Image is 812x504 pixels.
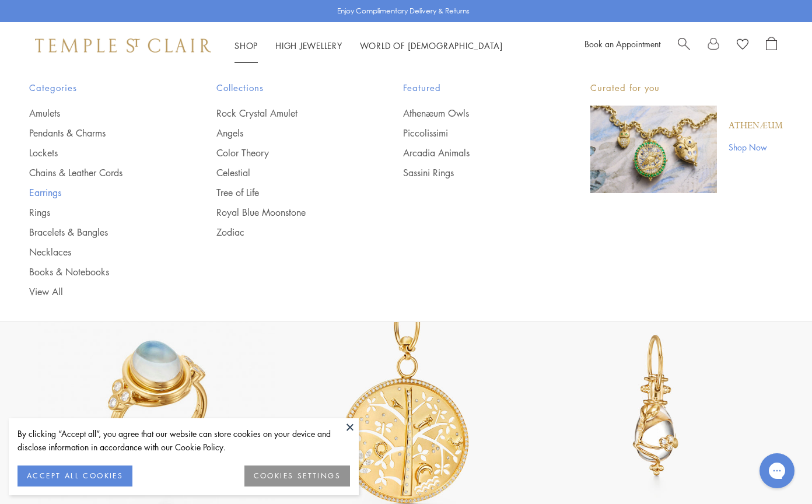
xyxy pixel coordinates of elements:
a: Search [678,37,690,54]
a: View All [29,285,170,298]
a: View Wishlist [737,37,748,54]
span: Categories [29,80,170,95]
a: Pendants & Charms [29,127,170,139]
a: Necklaces [29,246,170,258]
a: Rock Crystal Amulet [216,107,357,120]
a: Bracelets & Bangles [29,226,170,239]
span: Collections [216,80,357,95]
a: Earrings [29,186,170,199]
a: Celestial [216,166,357,179]
a: Sassini Rings [403,166,544,179]
span: Featured [403,80,544,95]
button: COOKIES SETTINGS [244,466,350,487]
a: Amulets [29,107,170,120]
a: Book an Appointment [584,38,660,50]
a: Color Theory [216,146,357,159]
a: Books & Notebooks [29,265,170,278]
a: Athenæum Owls [403,107,544,120]
div: By clicking “Accept all”, you agree that our website can store cookies on your device and disclos... [17,427,350,454]
a: Rings [29,206,170,219]
a: Arcadia Animals [403,146,544,159]
a: Angels [216,127,357,139]
nav: Main navigation [235,38,503,53]
iframe: Gorgias live chat messenger [754,449,800,492]
a: Open Shopping Bag [766,37,777,54]
a: World of [DEMOGRAPHIC_DATA]World of [DEMOGRAPHIC_DATA] [360,40,503,51]
a: Tree of Life [216,186,357,199]
p: Enjoy Complimentary Delivery & Returns [337,5,470,17]
a: Lockets [29,146,170,159]
button: ACCEPT ALL COOKIES [17,466,132,487]
a: Royal Blue Moonstone [216,206,357,219]
a: Athenæum [729,120,783,132]
a: Chains & Leather Cords [29,166,170,179]
a: High JewelleryHigh Jewellery [275,40,342,51]
a: Zodiac [216,226,357,239]
a: ShopShop [235,40,258,51]
a: Shop Now [729,141,783,153]
img: Temple St. Clair [35,38,211,52]
a: Piccolissimi [403,127,544,139]
p: Curated for you [590,80,783,95]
